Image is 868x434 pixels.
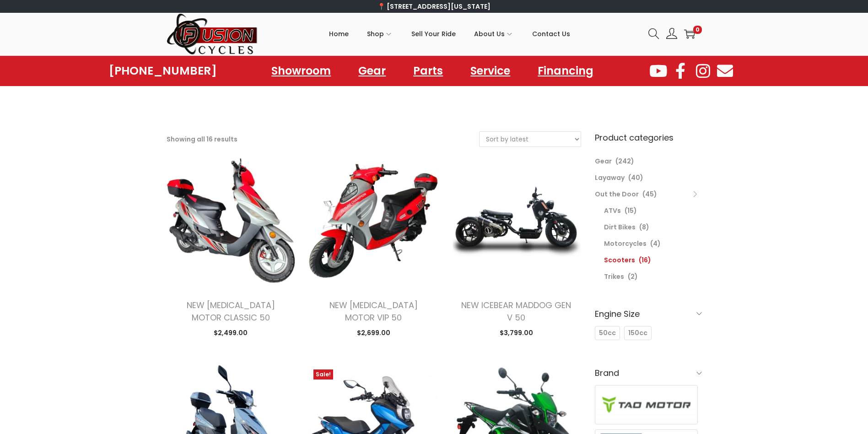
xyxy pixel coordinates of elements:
[595,131,702,144] h6: Product categories
[595,173,625,182] a: Layaway
[262,60,340,81] a: Showroom
[628,173,643,182] span: (40)
[595,190,639,199] a: Out the Door
[650,239,661,248] span: (4)
[639,255,651,265] span: (16)
[628,328,647,338] span: 150cc
[599,328,616,338] span: 50cc
[411,22,456,45] span: Sell Your Ride
[367,22,384,45] span: Shop
[258,13,642,54] nav: Primary navigation
[615,157,634,166] span: (242)
[628,272,638,281] span: (2)
[329,299,418,323] a: NEW [MEDICAL_DATA] MOTOR VIP 50
[404,60,452,81] a: Parts
[684,28,695,39] a: 0
[604,255,635,265] a: Scooters
[167,133,237,146] p: Showing all 16 results
[528,60,603,81] a: Financing
[625,206,637,215] span: (15)
[595,362,702,384] h6: Brand
[367,13,393,54] a: Shop
[604,239,647,248] a: Motorcycles
[639,222,649,232] span: (8)
[595,385,698,423] img: Tao Motor
[109,65,217,77] a: [PHONE_NUMBER]
[500,328,533,337] span: 3,799.00
[595,157,612,166] a: Gear
[214,328,218,337] span: $
[377,2,491,11] a: 📍 [STREET_ADDRESS][US_STATE]
[349,60,395,81] a: Gear
[480,132,581,146] select: Shop order
[604,206,621,215] a: ATVs
[604,222,636,232] a: Dirt Bikes
[411,13,456,54] a: Sell Your Ride
[329,22,349,45] span: Home
[500,328,504,337] span: $
[461,60,519,81] a: Service
[532,22,570,45] span: Contact Us
[474,22,505,45] span: About Us
[167,13,258,55] img: Woostify retina logo
[329,13,349,54] a: Home
[214,328,248,337] span: 2,499.00
[461,299,571,323] a: NEW ICEBEAR MADDOG GEN V 50
[595,303,702,325] h6: Engine Size
[357,328,390,337] span: 2,699.00
[474,13,514,54] a: About Us
[357,328,361,337] span: $
[642,190,657,199] span: (45)
[532,13,570,54] a: Contact Us
[262,60,603,81] nav: Menu
[187,299,275,323] a: NEW [MEDICAL_DATA] MOTOR CLASSIC 50
[604,272,624,281] a: Trikes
